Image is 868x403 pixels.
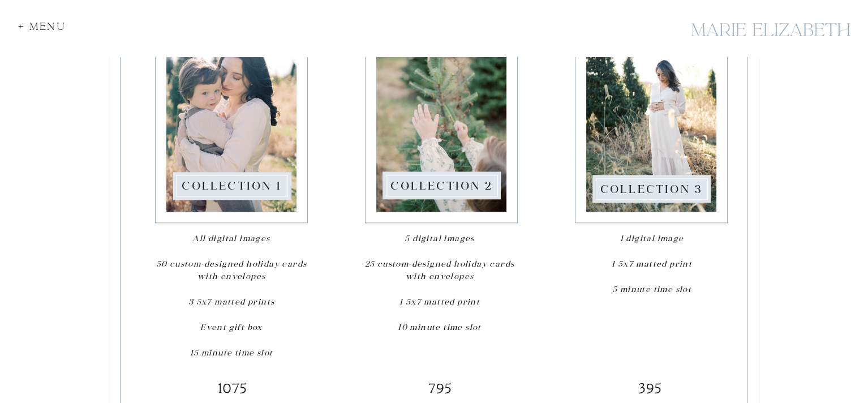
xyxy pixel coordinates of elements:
[174,179,289,192] a: Collection 1
[612,284,691,294] i: 5 minute time slot
[18,22,73,37] div: + Menu
[398,322,482,332] i: 10 minute time slot
[218,381,247,397] b: 1075
[190,348,273,358] i: 15 minute time slot
[156,233,307,332] i: All digital images 50 custom-designed holiday cards with envelopes 3 5x7 matted prints Event gift...
[384,179,499,192] a: Collection 2
[638,381,662,397] b: 395
[612,233,692,269] i: 1 digital image 1 5x7 matted print
[365,233,515,307] i: 5 digital images 25 custom-designed holiday cards with envelopes 1 5x7 matted print
[594,182,709,196] a: Collection 3
[428,381,452,397] b: 795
